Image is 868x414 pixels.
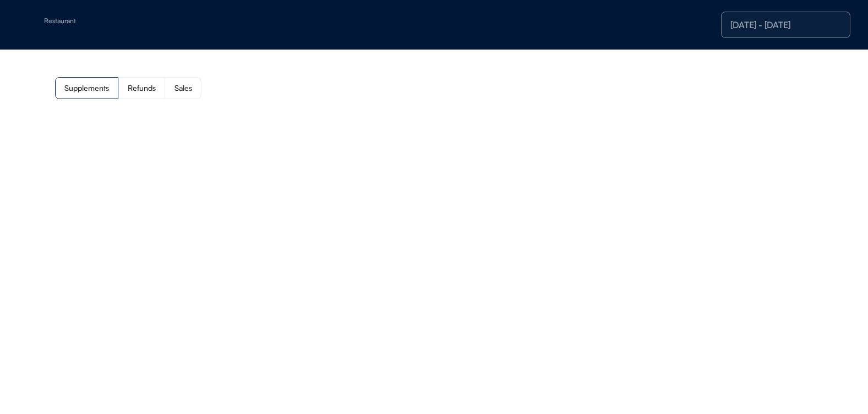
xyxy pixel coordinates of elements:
div: Supplements [64,84,109,92]
div: Restaurant [44,18,183,24]
div: Refunds [128,84,156,92]
div: Sales [174,84,192,92]
div: [DATE] - [DATE] [730,20,841,29]
img: yH5BAEAAAAALAAAAAABAAEAAAIBRAA7 [22,16,40,34]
